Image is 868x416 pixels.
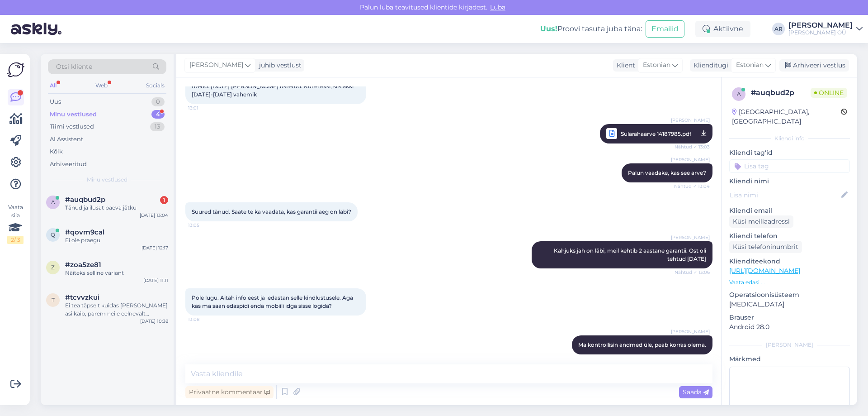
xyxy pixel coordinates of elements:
[540,24,557,33] b: Uus!
[643,60,670,70] span: Estonian
[50,110,97,119] div: Minu vestlused
[737,91,741,97] span: a
[188,316,222,323] span: 13:08
[144,80,166,91] div: Socials
[646,20,684,38] button: Emailid
[675,355,710,362] span: Nähtud ✓ 13:09
[675,269,710,276] span: Nähtud ✓ 13:06
[729,278,850,287] p: Vaata edasi ...
[487,3,508,11] span: Luba
[50,147,63,156] div: Kõik
[729,354,850,364] p: Märkmed
[621,128,691,139] span: Sularahaarve 14187985.pdf
[628,169,706,176] span: Palun vaadake, kas see arve?
[192,294,354,309] span: Pole lugu. Aitäh info eest ja edastan selle kindlustusele. Aga kas ma saan edaspidi enda mobiili ...
[51,264,55,271] span: z
[48,80,58,91] div: All
[730,190,840,200] input: Lisa nimi
[50,122,94,131] div: Tiimi vestlused
[729,322,850,332] p: Android 28.0
[7,236,24,244] div: 2 / 3
[729,313,850,322] p: Brauser
[51,231,55,238] span: q
[142,244,168,251] div: [DATE] 12:17
[736,60,764,70] span: Estonian
[674,183,710,190] span: Nähtud ✓ 13:04
[7,61,24,78] img: Askly Logo
[788,29,853,36] div: [PERSON_NAME] OÜ
[600,124,712,143] a: [PERSON_NAME]Sularahaarve 14187985.pdfNähtud ✓ 13:03
[65,301,168,318] div: Ei tea täpselt kuidas [PERSON_NAME] asi käib, parem neile eelnevalt helistada/kirjutada
[788,22,853,29] div: [PERSON_NAME]
[578,341,706,348] span: Ma kontrollisin andmed üle, peab korras olema.
[151,97,165,106] div: 0
[87,176,127,184] span: Minu vestlused
[56,62,92,72] span: Otsi kliente
[729,341,850,349] div: [PERSON_NAME]
[540,24,642,34] div: Proovi tasuta juba täna:
[671,328,710,335] span: [PERSON_NAME]
[729,206,850,215] p: Kliendi email
[729,290,850,300] p: Operatsioonisüsteem
[188,222,222,229] span: 13:05
[729,215,793,228] div: Küsi meiliaadressi
[151,110,165,119] div: 4
[192,208,351,215] span: Suured tänud. Saate te ka vaadata, kas garantii aeg on läbi?
[185,386,274,398] div: Privaatne kommentaar
[189,60,243,70] span: [PERSON_NAME]
[732,107,841,126] div: [GEOGRAPHIC_DATA], [GEOGRAPHIC_DATA]
[729,177,850,186] p: Kliendi nimi
[613,61,635,70] div: Klient
[150,122,165,131] div: 13
[554,247,708,262] span: Kahjuks jah on läbi, meil kehtib 2 aastane garantii. Ost oli tehtud [DATE]
[683,388,709,396] span: Saada
[50,135,83,144] div: AI Assistent
[811,88,847,98] span: Online
[729,231,850,241] p: Kliendi telefon
[188,105,222,111] span: 13:01
[695,21,750,37] div: Aktiivne
[52,296,55,303] span: t
[729,148,850,158] p: Kliendi tag'id
[729,257,850,266] p: Klienditeekond
[788,22,863,36] a: [PERSON_NAME][PERSON_NAME] OÜ
[675,141,710,153] span: Nähtud ✓ 13:03
[729,134,850,143] div: Kliendi info
[50,97,61,106] div: Uus
[65,204,168,212] div: Tänud ja ilusat päeva jätku
[65,228,104,236] span: #qovm9cal
[729,267,800,275] a: [URL][DOMAIN_NAME]
[65,196,105,204] span: #auqbud2p
[65,269,168,277] div: Näiteks selline variant
[140,212,168,219] div: [DATE] 13:04
[7,203,24,244] div: Vaata siia
[751,87,811,98] div: # auqbud2p
[65,293,99,301] span: #tcvvzkui
[65,236,168,244] div: Ei ole praegu
[671,117,710,124] span: [PERSON_NAME]
[50,160,87,169] div: Arhiveeritud
[779,59,849,72] div: Arhiveeri vestlus
[729,159,850,173] input: Lisa tag
[143,277,168,284] div: [DATE] 11:11
[671,156,710,163] span: [PERSON_NAME]
[65,261,101,269] span: #zoa5ze81
[160,196,168,204] div: 1
[772,23,785,35] div: AR
[94,80,109,91] div: Web
[671,234,710,241] span: [PERSON_NAME]
[255,61,302,70] div: juhib vestlust
[140,318,168,325] div: [DATE] 10:38
[51,199,55,206] span: a
[729,241,802,253] div: Küsi telefoninumbrit
[729,300,850,309] p: [MEDICAL_DATA]
[690,61,728,70] div: Klienditugi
